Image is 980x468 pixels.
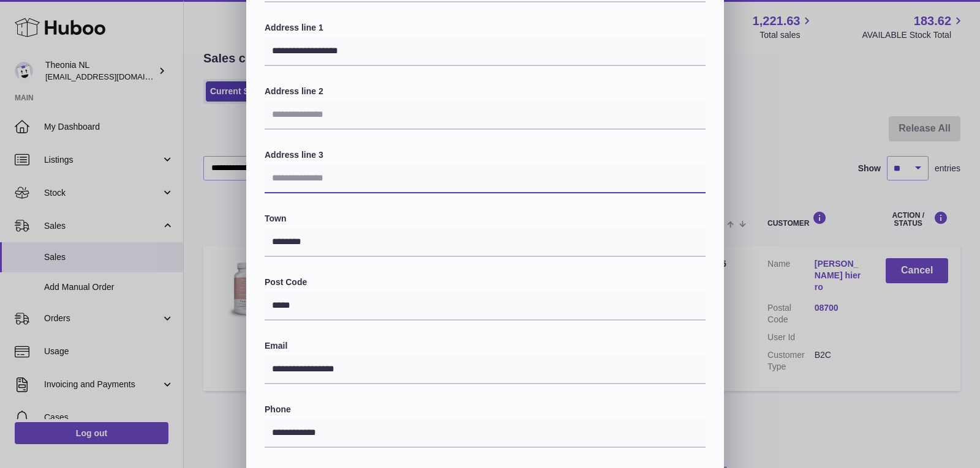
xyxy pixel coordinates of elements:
label: Post Code [265,277,706,288]
label: Address line 1 [265,22,706,34]
label: Phone [265,404,706,415]
label: Email [265,340,706,352]
label: Address line 2 [265,86,706,97]
label: Town [265,213,706,225]
label: Address line 3 [265,149,706,161]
